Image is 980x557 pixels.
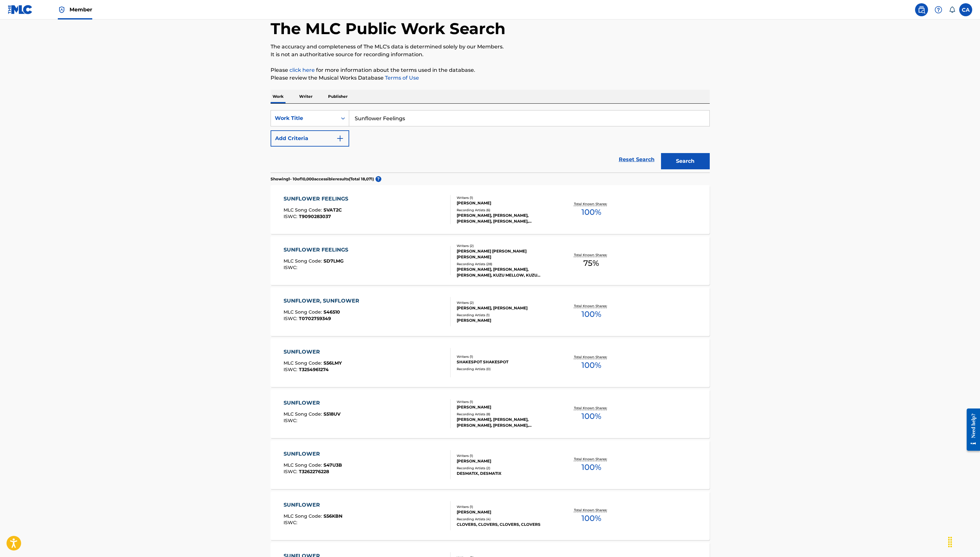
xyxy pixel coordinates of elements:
[457,359,555,365] div: SHAKESPOT SHAKESPOT
[457,354,555,359] div: Writers ( 1 )
[661,153,710,169] button: Search
[581,410,601,422] span: 100 %
[457,317,555,323] div: [PERSON_NAME]
[271,176,374,182] p: Showing 1 - 10 of 10,000 accessible results (Total 18,071 )
[574,355,609,359] p: Total Known Shares:
[336,135,344,142] img: 9d2ae6d4665cec9f34b9.svg
[457,262,555,266] div: Recording Artists ( 28 )
[581,359,601,371] span: 100 %
[324,309,340,315] span: S46510
[574,406,609,410] p: Total Known Shares:
[616,152,658,167] a: Reset Search
[962,404,980,456] iframe: Resource Center
[271,19,505,38] h1: The MLC Public Work Search
[583,257,599,269] span: 75 %
[70,6,92,13] span: Member
[284,520,299,525] span: ISWC :
[384,75,419,81] a: Terms of Use
[284,462,324,468] span: MLC Song Code :
[284,214,299,219] span: ISWC :
[457,504,555,509] div: Writers ( 1 )
[935,6,942,14] img: help
[457,200,555,206] div: [PERSON_NAME]
[297,90,314,103] p: Writer
[284,367,299,372] span: ISWC :
[271,236,710,285] a: SUNFLOWER FEELINGSMLC Song Code:SD7LMGISWC:Writers (2)[PERSON_NAME] [PERSON_NAME] [PERSON_NAME]Re...
[581,308,601,320] span: 100 %
[457,453,555,458] div: Writers ( 1 )
[457,399,555,404] div: Writers ( 1 )
[284,309,324,315] span: MLC Song Code :
[574,508,609,512] p: Total Known Shares:
[284,418,299,423] span: ISWC :
[271,440,710,489] a: SUNFLOWERMLC Song Code:S47U3BISWC:T3262276228Writers (1)[PERSON_NAME]Recording Artists (2)DESMATI...
[574,457,609,461] p: Total Known Shares:
[324,207,342,213] span: SVAT2C
[457,517,555,522] div: Recording Artists ( 4 )
[299,214,331,219] span: T9090283037
[375,176,381,182] span: ?
[299,316,331,321] span: T0702759349
[271,110,710,173] form: Search Form
[932,3,945,16] div: Help
[284,195,351,203] div: SUNFLOWER FEELINGS
[457,305,555,311] div: [PERSON_NAME], [PERSON_NAME]
[457,300,555,305] div: Writers ( 2 )
[457,213,555,224] div: [PERSON_NAME], [PERSON_NAME], [PERSON_NAME], [PERSON_NAME], [PERSON_NAME]
[289,67,315,73] a: click here
[284,316,299,321] span: ISWC :
[581,206,601,218] span: 100 %
[581,512,601,524] span: 100 %
[284,297,363,305] div: SUNFLOWER, SUNFLOWER
[271,185,710,234] a: SUNFLOWER FEELINGSMLC Song Code:SVAT2CISWC:T9090283037Writers (1)[PERSON_NAME]Recording Artists (...
[324,411,340,417] span: S518UV
[271,51,710,58] p: It is not an authoritative source for recording information.
[271,389,710,438] a: SUNFLOWERMLC Song Code:S518UVISWC:Writers (1)[PERSON_NAME]Recording Artists (8)[PERSON_NAME], [PE...
[284,258,324,264] span: MLC Song Code :
[271,338,710,387] a: SUNFLOWERMLC Song Code:S56LMYISWC:T3254961274Writers (1)SHAKESPOT SHAKESPOTRecording Artists (0)T...
[284,513,324,519] span: MLC Song Code :
[915,3,928,16] a: Public Search
[457,208,555,213] div: Recording Artists ( 6 )
[284,360,324,366] span: MLC Song Code :
[275,114,333,122] div: Work Title
[949,6,955,13] div: Notifications
[324,513,342,519] span: S56KBN
[271,90,286,103] p: Work
[299,367,329,372] span: T3254961274
[457,458,555,464] div: [PERSON_NAME]
[581,461,601,473] span: 100 %
[457,412,555,417] div: Recording Artists ( 8 )
[8,5,33,14] img: MLC Logo
[457,195,555,200] div: Writers ( 1 )
[324,258,344,264] span: SD7LMG
[324,360,342,366] span: S56LMY
[284,501,342,509] div: SUNFLOWER
[271,43,710,51] p: The accuracy and completeness of The MLC's data is determined solely by our Members.
[948,526,980,557] iframe: Chat Widget
[918,6,925,14] img: search
[271,74,710,82] p: Please review the Musical Works Database
[284,207,324,213] span: MLC Song Code :
[457,509,555,515] div: [PERSON_NAME]
[457,313,555,317] div: Recording Artists ( 1 )
[457,466,555,471] div: Recording Artists ( 2 )
[284,246,351,254] div: SUNFLOWER FEELINGS
[271,130,349,147] button: Add Criteria
[271,66,710,74] p: Please for more information about the terms used in the database.
[959,3,972,16] div: User Menu
[457,417,555,428] div: [PERSON_NAME], [PERSON_NAME], [PERSON_NAME], [PERSON_NAME], [PERSON_NAME]
[457,471,555,476] div: DESMATIX, DESMATIX
[271,287,710,336] a: SUNFLOWER, SUNFLOWERMLC Song Code:S46510ISWC:T0702759349Writers (2)[PERSON_NAME], [PERSON_NAME]Re...
[284,411,324,417] span: MLC Song Code :
[574,304,609,308] p: Total Known Shares:
[457,243,555,248] div: Writers ( 2 )
[457,248,555,260] div: [PERSON_NAME] [PERSON_NAME] [PERSON_NAME]
[945,532,955,552] div: Drag
[284,399,340,407] div: SUNFLOWER
[326,90,350,103] p: Publisher
[457,522,555,527] div: CLOVERS, CLOVERS, CLOVERS, CLOVERS
[284,348,342,356] div: SUNFLOWER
